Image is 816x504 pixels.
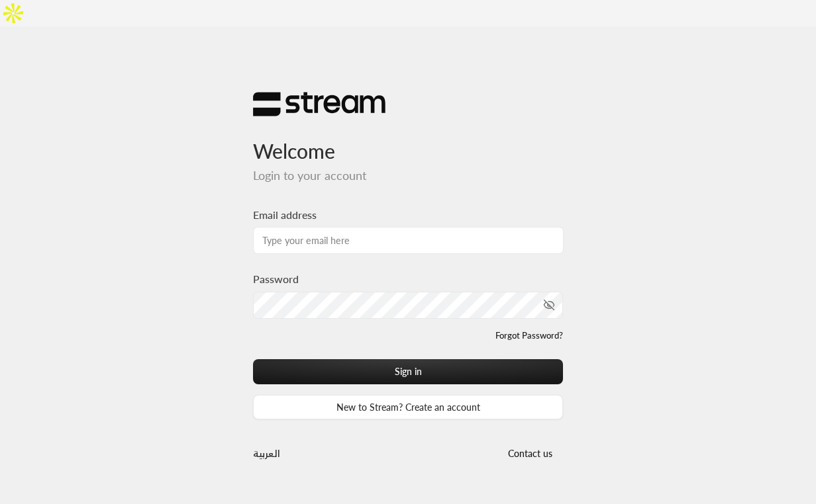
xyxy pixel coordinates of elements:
[253,441,280,466] a: العربية
[538,294,560,316] button: toggle password visibility
[497,448,563,459] a: Contact us
[253,91,385,117] img: Stream Logo
[253,117,563,163] h3: Welcome
[253,169,563,183] h5: Login to your account
[253,359,563,384] button: Sign in
[253,227,564,254] input: Type your email here
[495,329,563,343] a: Forgot Password?
[497,441,563,466] button: Contact us
[253,271,299,287] label: Password
[253,395,563,419] a: New to Stream? Create an account
[253,207,317,223] label: Email address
